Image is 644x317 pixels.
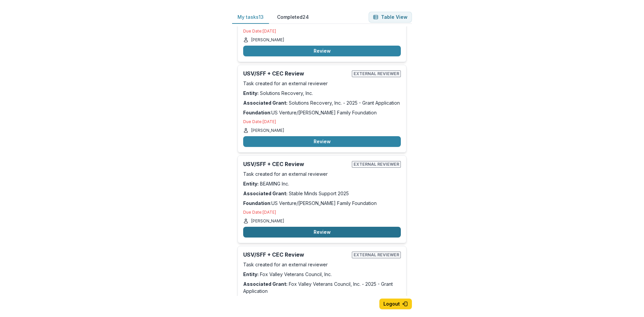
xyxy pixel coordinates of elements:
[243,271,259,277] strong: Entity:
[243,191,287,196] strong: Associated Grant:
[243,261,401,268] p: Task created for an external reviewer
[369,12,412,22] button: Table View
[251,218,284,224] p: [PERSON_NAME]
[352,252,401,258] span: External reviewer
[243,161,349,167] h2: USV/SFF + CEC Review
[272,11,314,24] button: Completed 24
[243,200,401,207] p: : US Venture/[PERSON_NAME] Family Foundation
[251,37,284,43] p: [PERSON_NAME]
[243,100,287,106] strong: Associated Grant:
[243,110,270,115] strong: Foundation
[243,190,401,197] p: Stable Minds Support 2025
[243,227,401,237] button: Review
[232,11,269,24] button: My tasks 13
[352,161,401,168] span: External reviewer
[243,46,401,56] button: Review
[243,271,401,278] p: Fox Valley Veterans Council, Inc.
[243,80,401,87] p: Task created for an external reviewer
[243,280,401,295] p: Fox Valley Veterans Council, Inc. - 2025 - Grant Application
[243,99,401,106] p: Solutions Recovery, Inc. - 2025 - Grant Application
[243,109,401,116] p: : US Venture/[PERSON_NAME] Family Foundation
[243,119,401,125] p: Due Date: [DATE]
[243,28,401,34] p: Due Date: [DATE]
[251,127,284,134] p: [PERSON_NAME]
[243,252,349,258] h2: USV/SFF + CEC Review
[243,181,259,187] strong: Entity:
[243,136,401,147] button: Review
[243,90,401,97] p: Solutions Recovery, Inc.
[243,281,287,287] strong: Associated Grant:
[379,299,412,309] button: Logout
[243,90,259,96] strong: Entity:
[352,70,401,77] span: External reviewer
[243,180,401,187] p: BEAMING Inc.
[243,170,401,177] p: Task created for an external reviewer
[243,70,349,77] h2: USV/SFF + CEC Review
[243,200,270,206] strong: Foundation
[243,209,401,215] p: Due Date: [DATE]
